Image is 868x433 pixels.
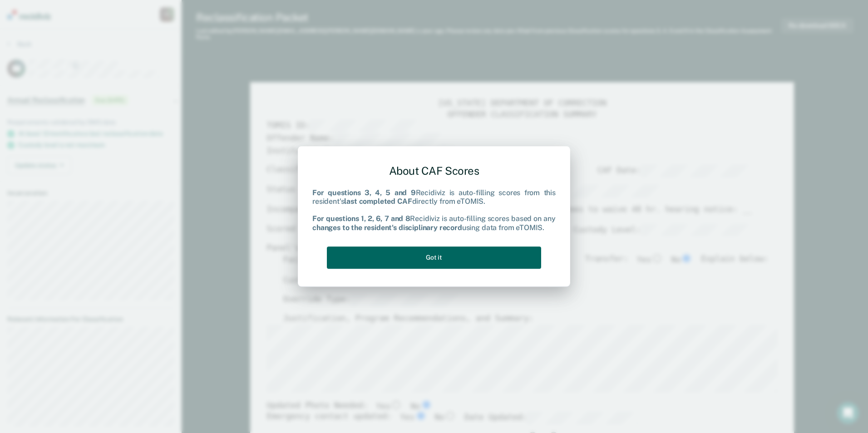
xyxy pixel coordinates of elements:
[312,215,410,223] b: For questions 1, 2, 6, 7 and 8
[344,197,412,206] b: last completed CAF
[312,157,556,185] div: About CAF Scores
[312,223,462,232] b: changes to the resident's disciplinary record
[312,188,556,232] div: Recidiviz is auto-filling scores from this resident's directly from eTOMIS. Recidiviz is auto-fil...
[327,246,541,269] button: Got it
[312,188,416,197] b: For questions 3, 4, 5 and 9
